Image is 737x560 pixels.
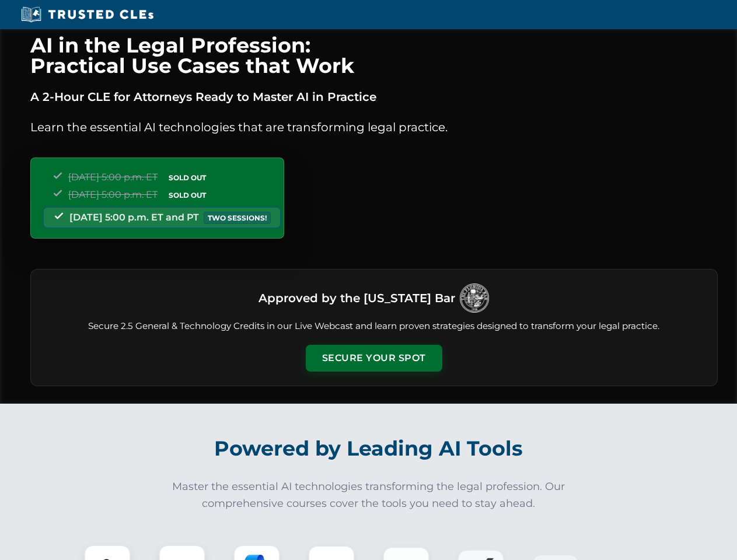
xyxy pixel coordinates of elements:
h1: AI in the Legal Profession: Practical Use Cases that Work [30,35,718,76]
span: [DATE] 5:00 p.m. ET [68,171,158,183]
img: Logo [460,283,489,313]
span: [DATE] 5:00 p.m. ET [68,189,158,200]
h3: Approved by the [US_STATE] Bar [259,288,455,309]
p: Secure 2.5 General & Technology Credits in our Live Webcast and learn proven strategies designed ... [45,320,703,333]
button: Secure Your Spot [306,345,442,372]
span: SOLD OUT [165,189,210,201]
p: A 2-Hour CLE for Attorneys Ready to Master AI in Practice [30,87,718,106]
p: Learn the essential AI technologies that are transforming legal practice. [30,118,718,136]
span: SOLD OUT [165,171,210,184]
img: Trusted CLEs [18,6,157,23]
p: Master the essential AI technologies transforming the legal profession. Our comprehensive courses... [165,478,573,512]
h2: Powered by Leading AI Tools [46,428,692,469]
